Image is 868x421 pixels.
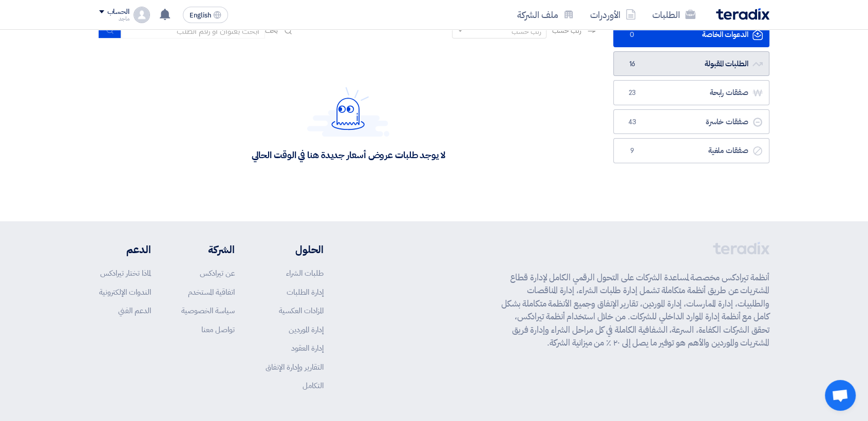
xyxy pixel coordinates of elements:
a: إدارة الموردين [289,324,324,335]
span: 0 [626,30,638,40]
div: لا يوجد طلبات عروض أسعار جديدة هنا في الوقت الحالي [251,149,445,161]
a: Open chat [825,380,856,411]
span: رتب حسب [552,25,581,36]
a: التقارير وإدارة الإنفاق [266,361,324,373]
a: الدعوات الخاصة0 [613,22,769,47]
img: Hello [307,87,389,137]
a: لماذا تختار تيرادكس [100,267,151,279]
button: English [183,7,228,23]
li: الشركة [181,242,235,257]
a: عن تيرادكس [200,267,235,279]
a: الطلبات المقبولة16 [613,51,769,76]
span: بحث [265,25,278,36]
a: صفقات ملغية9 [613,138,769,163]
div: رتب حسب [511,26,541,37]
a: اتفاقية المستخدم [188,286,235,298]
a: الندوات الإلكترونية [99,286,151,298]
a: ملف الشركة [509,3,582,27]
a: صفقات رابحة23 [613,80,769,105]
a: إدارة العقود [291,342,324,354]
a: تواصل معنا [201,324,235,335]
span: English [190,12,211,19]
a: إدارة الطلبات [287,286,324,298]
a: التكامل [303,380,324,391]
a: المزادات العكسية [279,305,324,316]
a: سياسة الخصوصية [181,305,235,316]
span: 9 [626,146,638,156]
li: الحلول [266,242,324,257]
a: الدعم الفني [118,305,151,316]
input: ابحث بعنوان أو رقم الطلب [121,23,265,39]
a: الطلبات [644,3,704,27]
a: صفقات خاسرة43 [613,109,769,135]
div: ماجد [99,16,129,22]
img: Teradix logo [716,8,769,20]
span: 16 [626,59,638,69]
a: الأوردرات [582,3,644,27]
div: الحساب [107,8,129,16]
img: profile_test.png [134,7,150,23]
li: الدعم [99,242,151,257]
a: طلبات الشراء [286,267,324,279]
p: أنظمة تيرادكس مخصصة لمساعدة الشركات على التحول الرقمي الكامل لإدارة قطاع المشتريات عن طريق أنظمة ... [501,271,769,350]
span: 23 [626,88,638,98]
span: 43 [626,117,638,127]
